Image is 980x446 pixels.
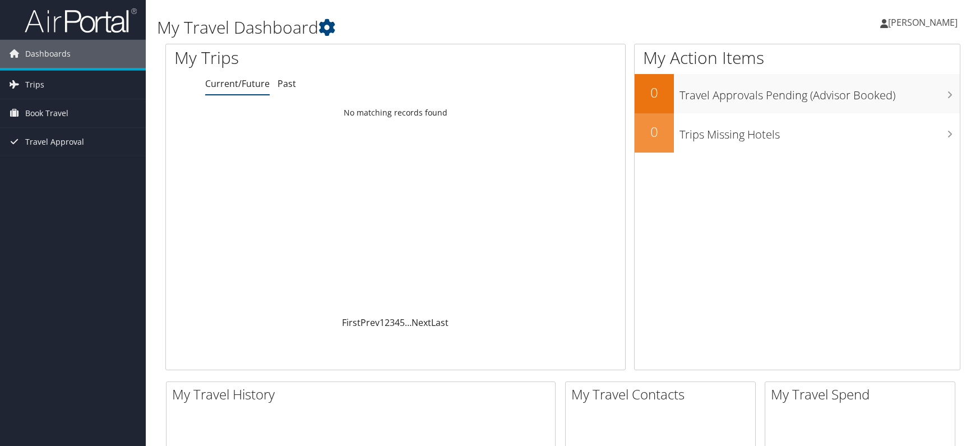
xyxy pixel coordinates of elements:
h2: My Travel History [172,385,555,404]
a: Current/Future [205,77,270,90]
h1: My Trips [174,46,426,70]
a: 0Trips Missing Hotels [635,113,960,153]
a: 4 [395,316,400,329]
a: 0Travel Approvals Pending (Advisor Booked) [635,74,960,113]
h1: My Action Items [635,46,960,70]
a: 3 [390,316,395,329]
img: airportal-logo.png [25,7,137,34]
h2: My Travel Contacts [571,385,755,404]
span: Book Travel [25,99,68,127]
h2: My Travel Spend [771,385,955,404]
h2: 0 [635,122,674,141]
a: 2 [385,316,390,329]
span: Travel Approval [25,128,84,156]
h3: Trips Missing Hotels [679,121,960,142]
span: [PERSON_NAME] [888,16,958,29]
a: Prev [360,316,380,329]
a: 1 [380,316,385,329]
a: Past [278,77,296,90]
a: Next [412,316,431,329]
a: Last [431,316,449,329]
span: Trips [25,71,44,99]
h3: Travel Approvals Pending (Advisor Booked) [679,82,960,103]
a: [PERSON_NAME] [880,6,969,39]
span: … [405,316,412,329]
h1: My Travel Dashboard [157,16,698,39]
td: No matching records found [166,103,625,123]
span: Dashboards [25,40,71,68]
a: First [342,316,360,329]
a: 5 [400,316,405,329]
h2: 0 [635,83,674,102]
